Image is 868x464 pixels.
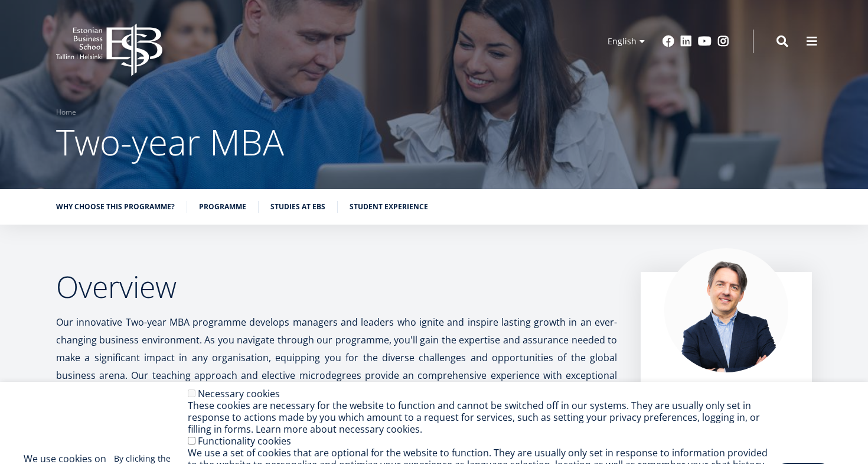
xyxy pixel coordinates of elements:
div: These cookies are necessary for the website to function and cannot be switched off in our systems... [188,400,774,435]
a: Youtube [698,35,712,47]
a: Programme [199,201,246,213]
a: Why choose this programme? [56,201,175,213]
a: Instagram [717,35,729,47]
p: Our innovative Two-year MBA programme develops managers and leaders who ignite and inspire lastin... [56,313,617,402]
img: Marko Rillo [664,248,788,372]
a: Linkedin [680,35,692,47]
a: Home [56,106,76,118]
a: Studies at EBS [270,201,325,213]
a: Student experience [350,201,428,213]
a: Facebook [663,35,674,47]
label: Functionality cookies [198,434,291,447]
label: Necessary cookies [198,387,280,400]
h2: Overview [56,272,617,301]
span: Two-year MBA [56,118,284,166]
